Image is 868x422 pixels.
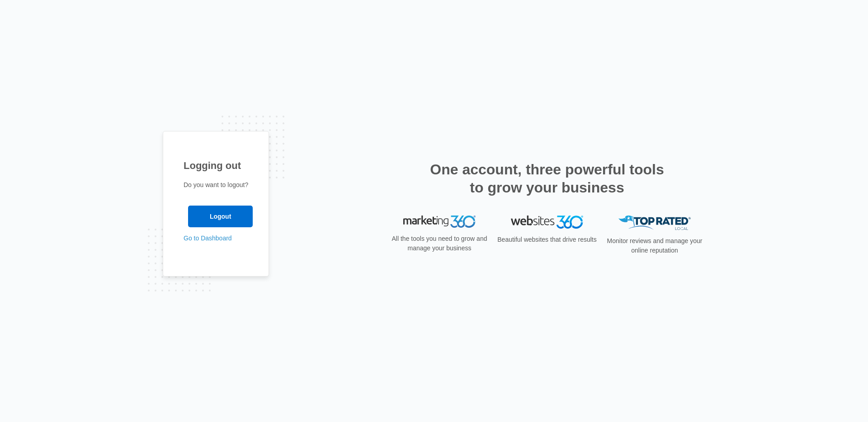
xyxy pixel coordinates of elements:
[184,234,232,242] a: Go to Dashboard
[496,235,598,244] p: Beautiful websites that drive results
[184,180,248,190] p: Do you want to logout?
[389,234,490,253] p: All the tools you need to grow and manage your business
[403,216,476,228] img: Marketing 360
[511,216,583,229] img: Websites 360
[604,236,705,255] p: Monitor reviews and manage your online reputation
[184,158,248,173] h1: Logging out
[618,216,691,230] img: Top Rated Local
[188,206,253,227] input: Logout
[427,160,667,197] h2: One account, three powerful tools to grow your business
